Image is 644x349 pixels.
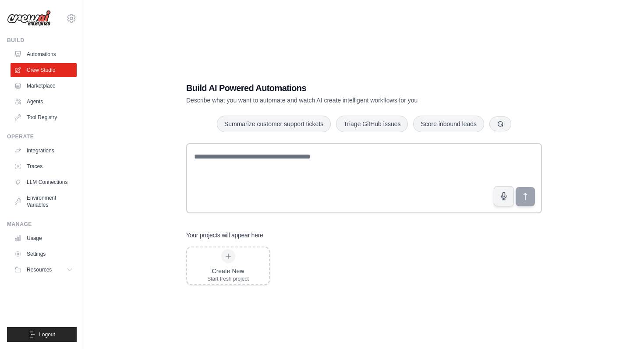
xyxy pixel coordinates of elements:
[11,247,77,261] a: Settings
[27,266,52,273] span: Resources
[494,186,514,206] button: Click to speak your automation idea
[11,191,77,212] a: Environment Variables
[11,231,77,245] a: Usage
[11,144,77,158] a: Integrations
[11,159,77,173] a: Traces
[11,95,77,109] a: Agents
[11,79,77,93] a: Marketplace
[7,327,77,342] button: Logout
[207,267,249,275] div: Create New
[186,82,481,94] h1: Build AI Powered Automations
[11,63,77,77] a: Crew Studio
[11,110,77,124] a: Tool Registry
[186,96,481,105] p: Describe what you want to automate and watch AI create intelligent workflows for you
[11,47,77,61] a: Automations
[207,275,249,282] div: Start fresh project
[413,116,484,132] button: Score inbound leads
[11,175,77,189] a: LLM Connections
[39,331,55,338] span: Logout
[217,116,331,132] button: Summarize customer support tickets
[186,231,263,240] h3: Your projects will appear here
[11,263,77,277] button: Resources
[7,37,77,44] div: Build
[7,133,77,140] div: Operate
[7,10,51,27] img: Logo
[489,116,511,131] button: Get new suggestions
[336,116,408,132] button: Triage GitHub issues
[7,221,77,228] div: Manage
